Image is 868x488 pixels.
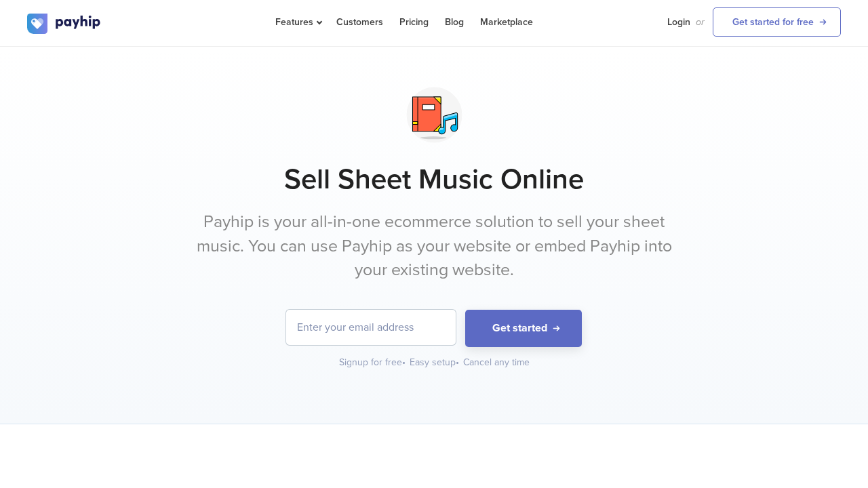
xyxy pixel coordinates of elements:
[713,7,841,37] a: Get started for free
[463,356,530,369] div: Cancel any time
[339,356,407,369] div: Signup for free
[400,81,469,149] img: svg+xml;utf8,%3Csvg%20viewBox%3D%220%200%20100%20100%22%20xmlns%3D%22http%3A%2F%2Fwww.w3.org%2F20...
[27,14,102,34] img: logo.svg
[275,16,320,28] span: Features
[27,163,841,197] h1: Sell Sheet Music Online
[456,357,459,368] span: •
[286,310,456,345] input: Enter your email address
[465,310,582,347] button: Get started
[410,356,460,369] div: Easy setup
[180,210,688,283] p: Payhip is your all-in-one ecommerce solution to sell your sheet music. You can use Payhip as your...
[402,357,406,368] span: •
